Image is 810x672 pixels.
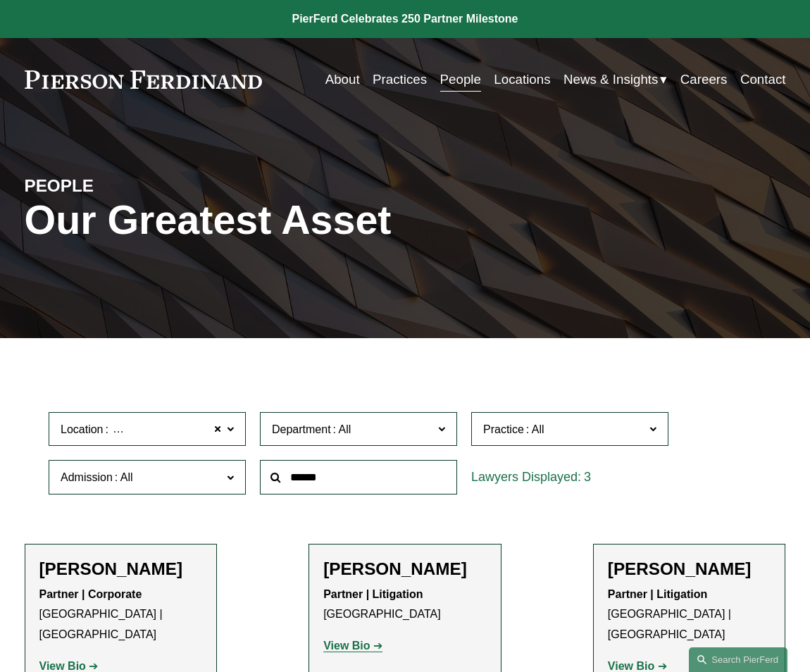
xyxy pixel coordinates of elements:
[440,66,481,93] a: People
[373,66,427,93] a: Practices
[39,660,99,672] a: View Bio
[563,68,658,92] span: News & Insights
[608,585,771,645] p: [GEOGRAPHIC_DATA] | [GEOGRAPHIC_DATA]
[608,660,667,672] a: View Bio
[39,585,203,645] p: [GEOGRAPHIC_DATA] | [GEOGRAPHIC_DATA]
[25,197,532,244] h1: Our Greatest Asset
[483,423,524,435] span: Practice
[25,175,215,197] h4: PEOPLE
[39,559,203,579] h2: [PERSON_NAME]
[740,66,786,93] a: Contact
[689,647,787,672] a: Search this site
[39,588,142,600] strong: Partner | Corporate
[323,588,423,600] strong: Partner | Litigation
[323,640,370,652] strong: View Bio
[272,423,331,435] span: Department
[61,423,104,435] span: Location
[584,470,591,484] span: 3
[61,471,113,483] span: Admission
[323,559,487,579] h2: [PERSON_NAME]
[563,66,667,93] a: folder dropdown
[494,66,550,93] a: Locations
[111,421,228,439] span: [GEOGRAPHIC_DATA]
[680,66,728,93] a: Careers
[323,585,487,626] p: [GEOGRAPHIC_DATA]
[608,588,707,600] strong: Partner | Litigation
[323,640,382,652] a: View Bio
[39,660,86,672] strong: View Bio
[608,660,654,672] strong: View Bio
[608,559,771,579] h2: [PERSON_NAME]
[325,66,360,93] a: About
